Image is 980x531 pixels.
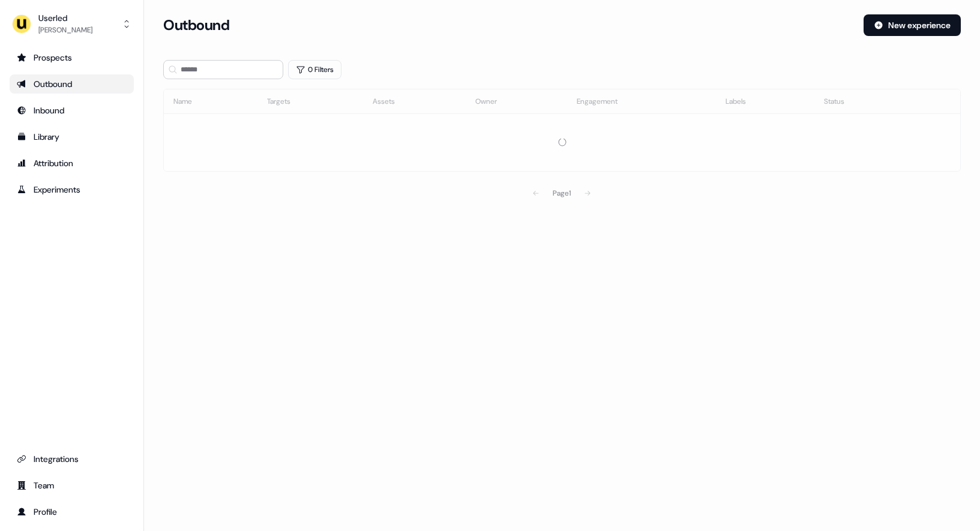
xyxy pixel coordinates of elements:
[17,104,127,116] div: Inbound
[17,453,127,465] div: Integrations
[38,12,92,24] div: Userled
[10,502,134,521] a: Go to profile
[10,74,134,94] a: Go to outbound experience
[10,101,134,120] a: Go to Inbound
[10,449,134,469] a: Go to integrations
[38,24,92,36] div: [PERSON_NAME]
[10,48,134,67] a: Go to prospects
[17,131,127,143] div: Library
[10,10,134,38] button: Userled[PERSON_NAME]
[17,479,127,491] div: Team
[288,60,341,79] button: 0 Filters
[10,180,134,199] a: Go to experiments
[10,154,134,173] a: Go to attribution
[10,476,134,495] a: Go to team
[17,52,127,64] div: Prospects
[17,506,127,518] div: Profile
[17,184,127,196] div: Experiments
[17,78,127,90] div: Outbound
[864,14,961,36] button: New experience
[163,16,229,34] h3: Outbound
[10,127,134,146] a: Go to templates
[17,157,127,169] div: Attribution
